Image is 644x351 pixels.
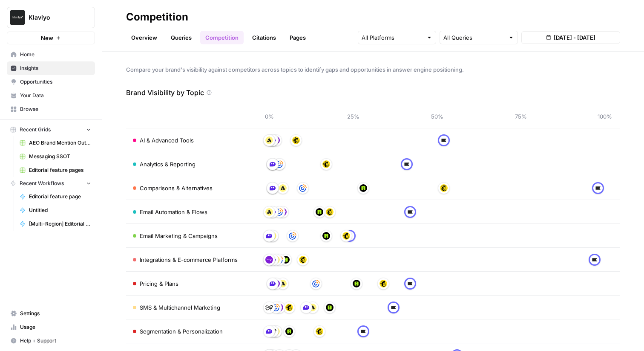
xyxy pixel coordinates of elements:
[279,280,287,287] img: n07qf5yuhemumpikze8icgz1odva
[316,208,323,216] img: or48ckoj2dr325ui2uouqhqfwspy
[299,184,307,192] img: rg202btw2ktor7h9ou5yjtg7epnf
[7,177,95,190] button: Recent Workflows
[326,208,333,216] img: pg21ys236mnd3p55lv59xccdo3xy
[20,323,91,331] span: Usage
[316,328,323,335] img: pg21ys236mnd3p55lv59xccdo3xy
[20,180,64,187] span: Recent Workflows
[140,303,220,312] span: SMS & Multichannel Marketing
[265,136,273,144] img: n07qf5yuhemumpikze8icgz1odva
[292,136,300,144] img: pg21ys236mnd3p55lv59xccdo3xy
[591,256,598,264] img: d03zj4el0aa7txopwdneenoutvcu
[299,256,307,264] img: pg21ys236mnd3p55lv59xccdo3xy
[362,33,423,42] input: All Platforms
[29,193,91,200] span: Editorial feature page
[428,112,446,121] span: 50%
[440,136,448,144] img: d03zj4el0aa7txopwdneenoutvcu
[269,280,276,287] img: fxnkixr6jbtdipu3lra6hmajxwf3
[285,31,311,44] a: Pages
[247,31,281,44] a: Citations
[140,136,194,145] span: AI & Advanced Tools
[16,163,95,177] a: Editorial feature pages
[20,64,91,72] span: Insights
[279,184,287,192] img: n07qf5yuhemumpikze8icgz1odva
[16,203,95,217] a: Untitled
[20,126,51,133] span: Recent Grids
[20,337,91,345] span: Help + Support
[41,34,53,42] span: New
[126,31,162,44] a: Overview
[200,31,244,44] a: Competition
[20,310,91,317] span: Settings
[7,48,95,61] a: Home
[7,7,95,28] button: Workspace: Klaviyo
[261,112,278,121] span: 0%
[20,78,91,86] span: Opportunities
[7,320,95,334] a: Usage
[406,280,414,287] img: d03zj4el0aa7txopwdneenoutvcu
[302,304,310,311] img: fxnkixr6jbtdipu3lra6hmajxwf3
[16,190,95,203] a: Editorial feature page
[140,279,178,288] span: Pricing & Plans
[7,89,95,102] a: Your Data
[265,208,273,216] img: n07qf5yuhemumpikze8icgz1odva
[353,280,360,287] img: or48ckoj2dr325ui2uouqhqfwspy
[265,232,273,240] img: fxnkixr6jbtdipu3lra6hmajxwf3
[359,184,367,192] img: or48ckoj2dr325ui2uouqhqfwspy
[7,61,95,75] a: Insights
[379,280,387,287] img: pg21ys236mnd3p55lv59xccdo3xy
[265,328,273,335] img: fxnkixr6jbtdipu3lra6hmajxwf3
[289,232,296,240] img: rg202btw2ktor7h9ou5yjtg7epnf
[140,327,223,336] span: Segmentation & Personalization
[29,220,91,228] span: [Multi-Region] Editorial feature page
[7,307,95,320] a: Settings
[406,208,414,216] img: d03zj4el0aa7txopwdneenoutvcu
[596,112,613,121] span: 100%
[29,153,91,160] span: Messaging SSOT
[29,13,80,22] span: Klaviyo
[345,112,362,121] span: 25%
[166,31,197,44] a: Queries
[126,87,204,98] p: Brand Visibility by Topic
[10,10,25,25] img: Klaviyo Logo
[359,328,367,335] img: d03zj4el0aa7txopwdneenoutvcu
[594,184,602,192] img: d03zj4el0aa7txopwdneenoutvcu
[140,184,213,192] span: Comparisons & Alternatives
[390,304,397,311] img: d03zj4el0aa7txopwdneenoutvcu
[309,304,316,311] img: n07qf5yuhemumpikze8icgz1odva
[512,112,529,121] span: 75%
[20,92,91,99] span: Your Data
[285,304,293,311] img: pg21ys236mnd3p55lv59xccdo3xy
[322,160,330,168] img: pg21ys236mnd3p55lv59xccdo3xy
[140,208,207,216] span: Email Automation & Flows
[16,136,95,150] a: AEO Brand Mention Outreach
[521,31,620,44] button: [DATE] - [DATE]
[20,105,91,113] span: Browse
[140,160,195,168] span: Analytics & Reporting
[554,33,595,42] span: [DATE] - [DATE]
[140,255,238,264] span: Integrations & E-commerce Platforms
[265,256,273,264] img: 3j9qnj2pq12j0e9szaggu3i8lwoi
[276,208,283,216] img: rg202btw2ktor7h9ou5yjtg7epnf
[276,160,283,168] img: rg202btw2ktor7h9ou5yjtg7epnf
[7,334,95,348] button: Help + Support
[126,65,620,74] span: Compare your brand's visibility against competitors across topics to identify gaps and opportunit...
[29,206,91,214] span: Untitled
[265,304,273,311] img: 24zjstrmboybh03qprmzjnkpzb7j
[272,304,280,311] img: rg202btw2ktor7h9ou5yjtg7epnf
[269,184,276,192] img: fxnkixr6jbtdipu3lra6hmajxwf3
[282,256,290,264] img: or48ckoj2dr325ui2uouqhqfwspy
[16,150,95,163] a: Messaging SSOT
[20,51,91,58] span: Home
[312,280,320,287] img: rg202btw2ktor7h9ou5yjtg7epnf
[7,32,95,44] button: New
[322,232,330,240] img: or48ckoj2dr325ui2uouqhqfwspy
[342,232,350,240] img: pg21ys236mnd3p55lv59xccdo3xy
[285,328,293,335] img: or48ckoj2dr325ui2uouqhqfwspy
[443,33,505,42] input: All Queries
[326,304,333,311] img: or48ckoj2dr325ui2uouqhqfwspy
[269,160,276,168] img: fxnkixr6jbtdipu3lra6hmajxwf3
[7,102,95,116] a: Browse
[29,166,91,174] span: Editorial feature pages
[7,123,95,136] button: Recent Grids
[140,232,218,240] span: Email Marketing & Campaigns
